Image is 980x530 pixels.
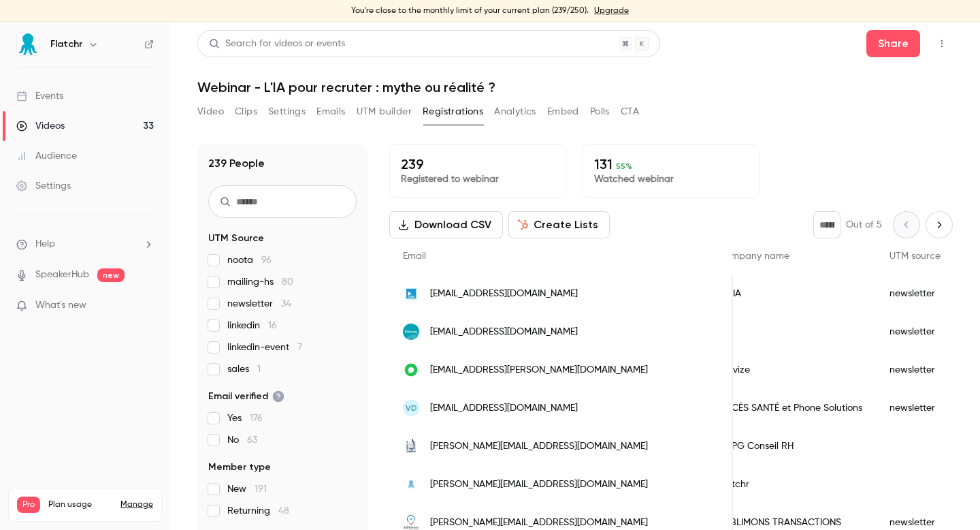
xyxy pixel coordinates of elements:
[235,101,257,123] button: Clips
[227,341,302,354] span: linkedin-event
[889,251,941,261] span: UTM source
[35,268,89,282] a: SpeakerHub
[403,438,419,454] img: cnpgconseil.com
[208,232,264,245] span: UTM Source
[430,325,578,339] span: [EMAIL_ADDRESS][DOMAIN_NAME]
[705,313,876,351] div: .
[719,251,789,261] span: Company name
[17,497,40,513] span: Pro
[846,218,882,232] p: Out of 5
[705,465,876,503] div: Flatchr
[705,275,876,313] div: CITIA
[197,79,953,95] h1: Webinar - L'IA pour recruter : mythe ou réalité ?
[494,101,536,123] button: Analytics
[48,499,112,510] span: Plan usage
[35,237,55,251] span: Help
[227,482,267,496] span: New
[16,179,71,193] div: Settings
[876,313,965,351] div: newsletter
[594,156,748,172] p: 131
[389,211,503,238] button: Download CSV
[430,363,648,377] span: [EMAIL_ADDRESS][PERSON_NAME][DOMAIN_NAME]
[35,298,86,313] span: What's new
[705,427,876,465] div: CNPG Conseil RH
[227,362,261,376] span: sales
[227,297,291,311] span: newsletter
[227,319,277,332] span: linkedin
[16,237,154,251] li: help-dropdown-opener
[590,101,610,123] button: Polls
[297,343,302,352] span: 7
[281,299,291,309] span: 34
[401,172,555,186] p: Registered to webinar
[406,402,417,414] span: VD
[268,321,277,330] span: 16
[430,401,578,416] span: [EMAIL_ADDRESS][DOMAIN_NAME]
[16,149,77,163] div: Audience
[247,435,257,445] span: 63
[430,516,648,530] span: [PERSON_NAME][EMAIL_ADDRESS][DOMAIN_NAME]
[594,5,629,16] a: Upgrade
[50,37,82,51] h6: Flatchr
[430,478,648,492] span: [PERSON_NAME][EMAIL_ADDRESS][DOMAIN_NAME]
[16,89,63,103] div: Events
[876,275,965,313] div: newsletter
[208,390,284,403] span: Email verified
[282,277,293,287] span: 80
[594,172,748,186] p: Watched webinar
[401,156,555,172] p: 239
[616,161,632,171] span: 55 %
[430,439,648,454] span: [PERSON_NAME][EMAIL_ADDRESS][DOMAIN_NAME]
[876,351,965,389] div: newsletter
[926,211,953,238] button: Next page
[17,33,39,55] img: Flatchr
[255,484,267,494] span: 191
[876,389,965,427] div: newsletter
[316,101,345,123] button: Emails
[120,499,153,510] a: Manage
[423,101,483,123] button: Registrations
[227,433,257,447] span: No
[137,300,154,312] iframe: Noticeable Trigger
[257,364,261,374] span: 1
[705,351,876,389] div: iAdvize
[705,389,876,427] div: ACCÈS SANTÉ et Phone Solutions
[278,506,289,516] span: 48
[227,504,289,518] span: Returning
[227,253,272,267] span: noota
[250,414,263,423] span: 176
[547,101,579,123] button: Embed
[197,101,224,123] button: Video
[208,155,265,172] h1: 239 People
[403,324,419,340] img: campus.esbanque.fr
[268,101,306,123] button: Settings
[227,275,293,289] span: mailing-hs
[430,287,578,301] span: [EMAIL_ADDRESS][DOMAIN_NAME]
[261,255,272,265] span: 96
[97,268,125,282] span: new
[16,119,65,133] div: Videos
[508,211,610,238] button: Create Lists
[403,476,419,493] img: flatchr.io
[208,461,271,474] span: Member type
[866,30,920,57] button: Share
[403,285,419,302] img: citia.org
[931,33,953,54] button: Top Bar Actions
[357,101,412,123] button: UTM builder
[403,251,426,261] span: Email
[621,101,639,123] button: CTA
[403,362,419,378] img: iadvize.com
[209,37,345,51] div: Search for videos or events
[227,411,263,425] span: Yes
